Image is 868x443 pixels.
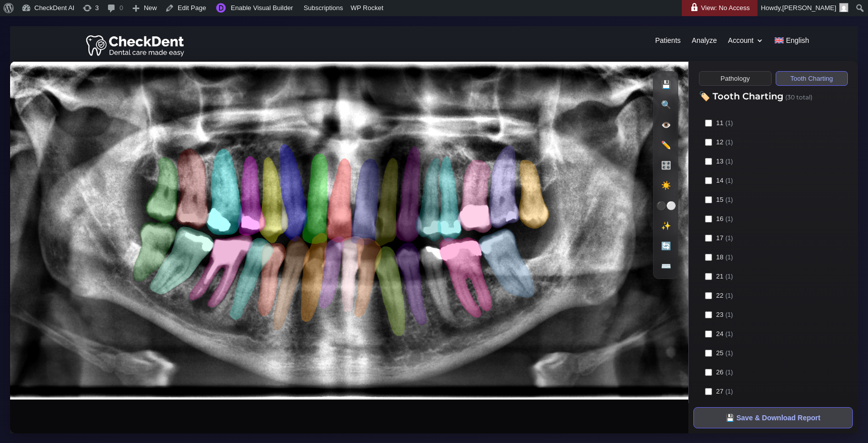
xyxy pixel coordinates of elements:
spantooth: (1) [725,387,733,396]
input: 26(1) [705,369,712,376]
label: 16 [699,211,848,227]
span: English [786,37,809,44]
label: 11 [699,115,848,131]
button: 💾 Save & Download Report [693,407,853,428]
a: Patients [655,37,681,48]
label: 21 [699,268,848,285]
spantooth: (1) [725,291,733,300]
a: Analyze [692,37,717,48]
a: English [775,37,809,48]
button: 👁️ [658,116,675,133]
spantooth: (1) [725,119,733,128]
input: 14(1) [705,177,712,184]
input: 22(1) [705,292,712,299]
h3: 🏷️ Tooth Charting [699,92,848,107]
spantooth: (1) [725,272,733,281]
input: 17(1) [705,235,712,242]
spantooth: (1) [725,195,733,204]
input: 25(1) [705,350,712,357]
input: 12(1) [705,139,712,146]
label: 23 [699,307,848,323]
label: 17 [699,230,848,246]
button: Pathology [699,71,772,86]
input: 23(1) [705,311,712,318]
span: (30 total) [785,93,812,101]
spantooth: (1) [725,329,733,339]
input: 13(1) [705,158,712,165]
label: 28 [699,403,848,419]
spantooth: (1) [725,310,733,319]
button: ⚫⚪ [658,197,675,214]
a: Account [728,37,764,48]
button: ✏️ [658,136,675,153]
label: 22 [699,288,848,304]
label: 25 [699,345,848,361]
label: 12 [699,134,848,150]
input: 21(1) [705,273,712,280]
img: Checkdent Logo [86,33,186,58]
input: 27(1) [705,388,712,395]
input: 15(1) [705,196,712,203]
label: 14 [699,173,848,189]
spantooth: (1) [725,157,733,166]
label: 27 [699,383,848,400]
label: 15 [699,192,848,208]
label: 24 [699,326,848,342]
button: Tooth Charting [776,71,848,86]
button: ⌨️ [658,257,675,274]
label: 26 [699,364,848,380]
img: Arnav Saha [839,3,848,12]
spantooth: (1) [725,214,733,224]
spantooth: (1) [725,368,733,377]
label: 13 [699,153,848,170]
spantooth: (1) [725,176,733,185]
button: 💾 [658,76,675,93]
button: ✨ [658,217,675,234]
button: ☀️ [658,177,675,194]
spantooth: (1) [725,349,733,358]
input: 11(1) [705,120,712,127]
input: 18(1) [705,254,712,261]
input: 16(1) [705,215,712,223]
label: 18 [699,249,848,265]
spantooth: (1) [725,253,733,262]
spantooth: (1) [725,234,733,243]
button: 🎛️ [658,156,675,174]
button: 🔍 [658,96,675,113]
button: 🔄 [658,237,675,254]
span: [PERSON_NAME] [782,4,836,12]
input: 24(1) [705,330,712,338]
spantooth: (1) [725,138,733,147]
